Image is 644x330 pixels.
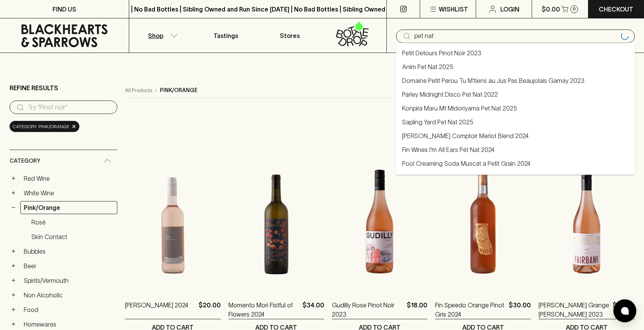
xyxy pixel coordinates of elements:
a: Sapling Yard Pet Nat 2025 [402,117,473,127]
p: Shop [148,31,163,40]
p: $0.00 [542,5,560,14]
a: Domaine Petit Perou Tu M'tiens au Jus Pas Beaujolais Gamay 2023 [402,76,585,85]
p: Tastings [214,31,238,40]
img: Sutton Grange Fairbank Rose 2023 [539,155,634,289]
p: $34.00 [302,300,324,319]
a: Beer [20,259,117,272]
span: × [72,122,76,130]
button: + [10,291,17,299]
p: $20.00 [199,300,221,319]
a: Non Alcoholic [20,289,117,302]
button: + [10,320,17,328]
p: Refine Results [10,83,58,92]
button: Shop [129,18,194,53]
a: [PERSON_NAME] Comptoir Merlot Blend 2024 [402,131,529,140]
button: + [10,189,17,197]
p: $33.00 [613,300,634,319]
button: + [10,175,17,182]
a: Food [20,303,117,316]
a: Petit Detours Pinot Noir 2023 [402,48,481,58]
img: bubble-icon [621,307,629,315]
a: White Wine [20,186,117,200]
p: $30.00 [509,300,531,319]
a: Stores [258,18,322,53]
a: [PERSON_NAME] Grange [PERSON_NAME] 2023 [539,300,609,319]
a: Fin Speedo Orange Pinot Gris 2024 [435,300,506,319]
a: Pink/Orange [20,201,117,214]
img: Momento Mori Fistful of Flowers 2024 [228,155,324,289]
a: Momento Mori Fistful of Flowers 2024 [228,300,299,319]
img: Gudilly Rose Pinot Noir 2023 [332,155,428,289]
a: Gudilly Rose Pinot Noir 2023 [332,300,404,319]
button: + [10,262,17,270]
img: Fin Speedo Orange Pinot Gris 2024 [435,155,531,289]
p: Wishlist [439,5,468,14]
a: All Products [125,86,152,94]
p: Stores [280,31,300,40]
a: Tastings [194,18,258,53]
a: Spirits/Vermouth [20,274,117,287]
p: › [155,86,157,94]
p: FIND US [53,5,76,14]
p: Checkout [599,5,633,14]
a: Fin Wines I'm All Ears Pét Nat 2024 [402,145,495,154]
a: Bubbles [20,245,117,258]
a: [PERSON_NAME] 2024 [125,300,188,319]
a: Skin Contact [28,230,117,243]
button: + [10,277,17,284]
button: + [10,306,17,313]
a: Anim Pet Nat 2025 [402,62,453,71]
p: $18.00 [407,300,427,319]
a: Parley Midnight Disco Pet Nat 2022 [402,90,498,99]
p: pink/orange [160,86,197,94]
img: Jules Rosé 2024 [125,155,221,289]
p: Login [500,5,519,14]
span: Category [10,156,40,166]
a: Konpira Maru Mt Midoriyama Pet Nat 2025 [402,104,517,113]
span: Category: pink/orange [13,123,69,130]
a: Rosé [28,216,117,229]
input: Try “Pinot noir” [28,101,111,114]
a: Pool Creaming Soda Muscat a Petit Grain 2024 [402,159,531,168]
div: Category [10,150,117,172]
a: Red Wine [20,172,117,185]
button: + [10,247,17,255]
p: 0 [573,7,576,11]
button: − [10,204,17,211]
a: Brini Estate B Three Grenache 2023 [402,173,501,182]
input: Try "Pinot noir" [414,30,618,42]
